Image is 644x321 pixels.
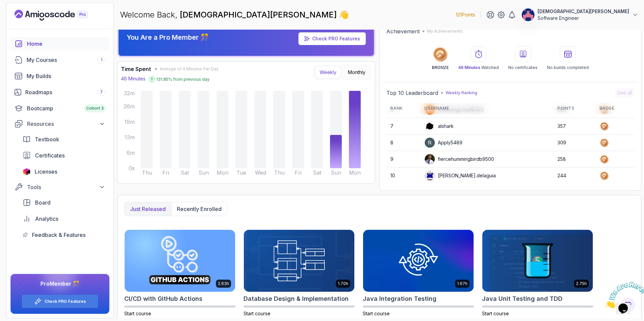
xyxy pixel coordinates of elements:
tspan: Mon [217,169,228,176]
p: My Achievements [427,29,463,34]
a: board [19,196,109,209]
a: licenses [19,165,109,178]
div: [PERSON_NAME].delaguia [424,170,496,181]
span: Analytics [35,215,58,223]
tspan: Fri [295,169,301,176]
a: courses [10,53,109,67]
p: Software Engineer [538,15,629,22]
div: Apply5489 [424,137,462,148]
td: 357 [553,118,595,135]
button: Monthly [344,67,370,78]
span: Feedback & Features [32,231,86,239]
tspan: Sun [198,169,209,176]
tspan: Fri [162,169,169,176]
p: Watched [458,65,499,70]
span: 46 Minutes [458,65,480,70]
div: My Courses [27,56,105,64]
a: Check PRO Features [44,299,86,304]
td: 10 [386,168,420,184]
img: CI/CD with GitHub Actions card [125,230,235,292]
td: 258 [553,151,595,168]
span: Board [35,199,51,207]
span: 👋 [339,9,349,21]
h2: CI/CD with GitHub Actions [124,294,202,304]
span: [DEMOGRAPHIC_DATA][PERSON_NAME] [180,10,339,20]
button: user profile image[DEMOGRAPHIC_DATA][PERSON_NAME]Software Engineer [521,8,639,22]
span: 7 [100,90,103,95]
a: feedback [19,228,109,242]
img: user profile image [425,138,435,148]
span: Textbook [35,135,59,143]
p: [DEMOGRAPHIC_DATA][PERSON_NAME] [538,8,629,15]
a: bootcamp [10,102,109,115]
tspan: Sun [331,169,341,176]
p: 2.75h [576,281,587,286]
tspan: 6m [127,149,135,156]
img: Java Integration Testing card [363,230,474,292]
button: Recently enrolled [171,202,227,216]
span: Licenses [35,168,57,176]
img: user profile image [425,154,435,164]
p: 1.70h [338,281,348,286]
span: Start course [363,311,390,316]
p: No certificates [508,65,538,70]
div: Home [27,40,105,48]
a: Database Design & Implementation card1.70hDatabase Design & ImplementationStart course [244,229,355,317]
tspan: Thu [142,169,152,176]
a: Check PRO Features [312,36,360,41]
p: Recently enrolled [177,205,222,213]
div: Bootcamp [27,104,105,112]
a: home [10,37,109,50]
h2: Database Design & Implementation [244,294,349,304]
p: BRONZE [432,65,449,70]
td: 309 [553,135,595,151]
p: 2.63h [218,281,229,286]
th: Rank [386,103,420,114]
a: textbook [19,133,109,146]
td: 7 [386,118,420,135]
tspan: Tue [236,169,246,176]
p: Weekly Ranking [446,90,477,96]
th: Username [420,103,553,114]
p: Welcome Back, [120,9,349,20]
span: Average of 4 Minutes Per Day [160,66,219,72]
tspan: 32m [124,90,135,97]
a: Java Unit Testing and TDD card2.75hJava Unit Testing and TDDStart course [482,229,593,317]
div: My Builds [27,72,105,80]
img: Java Unit Testing and TDD card [482,230,593,292]
tspan: Sat [313,169,322,176]
div: Resources [27,120,105,128]
p: 131.85 % from previous day [156,77,210,82]
th: Badge [595,103,634,114]
span: 1 [101,57,102,63]
tspan: Thu [274,169,285,176]
a: builds [10,69,109,83]
tspan: Wed [255,169,266,176]
a: CI/CD with GitHub Actions card2.63hCI/CD with GitHub ActionsStart course [124,229,235,317]
img: jetbrains icon [23,168,31,175]
p: You Are a Pro Member 🎊 [127,33,209,42]
tspan: Mon [349,169,361,176]
td: 244 [553,168,595,184]
button: Tools [10,181,109,193]
img: user profile image [522,8,535,21]
div: fiercehummingbirdb9500 [424,154,494,165]
a: Check PRO Features [298,32,366,45]
button: Resources [10,118,109,130]
div: Tools [27,183,105,191]
a: analytics [19,212,109,225]
tspan: 0s [129,165,135,172]
img: user profile image [425,121,435,131]
button: Weekly [315,67,341,78]
a: Landing page [14,10,103,21]
h2: Top 10 Leaderboard [386,89,438,97]
p: No builds completed [547,65,589,70]
p: 1.67h [457,281,468,286]
h2: Achievement [386,27,420,35]
p: 46 Minutes [121,75,146,82]
img: Chat attention grabber [3,3,44,29]
span: Cohort 3 [86,106,104,111]
button: Check PRO Features [22,294,98,308]
td: 8 [386,135,420,151]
